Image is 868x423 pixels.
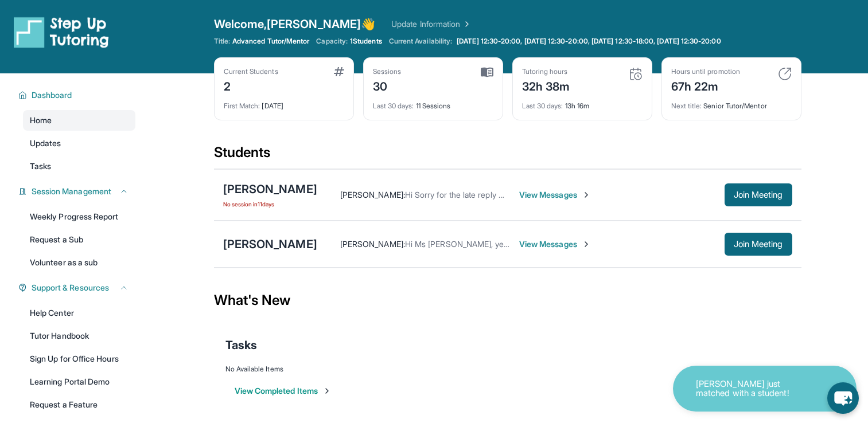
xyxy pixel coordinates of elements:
[23,303,135,323] a: Help Center
[334,67,344,76] img: card
[224,67,278,76] div: Current Students
[405,239,651,249] span: Hi Ms [PERSON_NAME], yes [PERSON_NAME] will be ready at 6 pm
[30,138,61,149] span: Updates
[340,239,405,249] span: [PERSON_NAME] :
[224,101,260,110] span: First Match :
[457,37,721,46] span: [DATE] 12:30-20:00, [DATE] 12:30-20:00, [DATE] 12:30-18:00, [DATE] 12:30-20:00
[373,67,402,76] div: Sessions
[23,133,135,154] a: Updates
[30,115,52,126] span: Home
[454,37,723,46] a: [DATE] 12:30-20:00, [DATE] 12:30-20:00, [DATE] 12:30-18:00, [DATE] 12:30-20:00
[460,18,472,30] img: Chevron Right
[223,236,317,252] div: [PERSON_NAME]
[696,379,811,398] p: [PERSON_NAME] just matched with a student!
[316,37,348,46] span: Capacity:
[582,190,591,199] img: Chevron-Right
[235,385,332,397] button: View Completed Items
[671,101,702,110] span: Next title :
[224,76,278,95] div: 2
[389,37,452,46] span: Current Availability:
[23,371,135,392] a: Learning Portal Demo
[522,101,563,110] span: Last 30 days :
[27,89,129,101] button: Dashboard
[223,199,317,209] span: No session in 11 days
[23,156,135,177] a: Tasks
[23,252,135,273] a: Volunteer as a sub
[519,238,591,250] span: View Messages
[23,394,135,415] a: Request a Feature
[629,67,643,81] img: card
[340,190,405,199] span: [PERSON_NAME] :
[522,95,643,111] div: 13h 16m
[23,110,135,131] a: Home
[225,337,257,353] span: Tasks
[27,186,129,197] button: Session Management
[373,95,493,111] div: 11 Sessions
[671,95,792,111] div: Senior Tutor/Mentor
[671,76,740,95] div: 67h 22m
[373,76,402,95] div: 30
[232,37,309,46] span: Advanced Tutor/Mentor
[214,143,801,169] div: Students
[225,365,790,374] div: No Available Items
[32,89,72,101] span: Dashboard
[14,16,109,48] img: logo
[373,101,414,110] span: Last 30 days :
[23,206,135,227] a: Weekly Progress Report
[481,67,493,77] img: card
[223,181,317,197] div: [PERSON_NAME]
[519,189,591,201] span: View Messages
[734,191,783,198] span: Join Meeting
[350,37,382,46] span: 1 Students
[778,67,792,81] img: card
[23,229,135,250] a: Request a Sub
[214,37,230,46] span: Title:
[522,67,570,76] div: Tutoring hours
[725,233,792,256] button: Join Meeting
[23,326,135,346] a: Tutor Handbook
[725,183,792,206] button: Join Meeting
[214,275,801,326] div: What's New
[734,241,783,248] span: Join Meeting
[522,76,570,95] div: 32h 38m
[214,16,376,32] span: Welcome, [PERSON_NAME] 👋
[671,67,740,76] div: Hours until promotion
[32,282,109,293] span: Support & Resources
[23,348,135,369] a: Sign Up for Office Hours
[224,95,344,111] div: [DATE]
[827,382,859,414] button: chat-button
[391,18,472,30] a: Update Information
[32,186,111,197] span: Session Management
[30,160,51,172] span: Tasks
[582,240,591,249] img: Chevron-Right
[27,282,129,293] button: Support & Resources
